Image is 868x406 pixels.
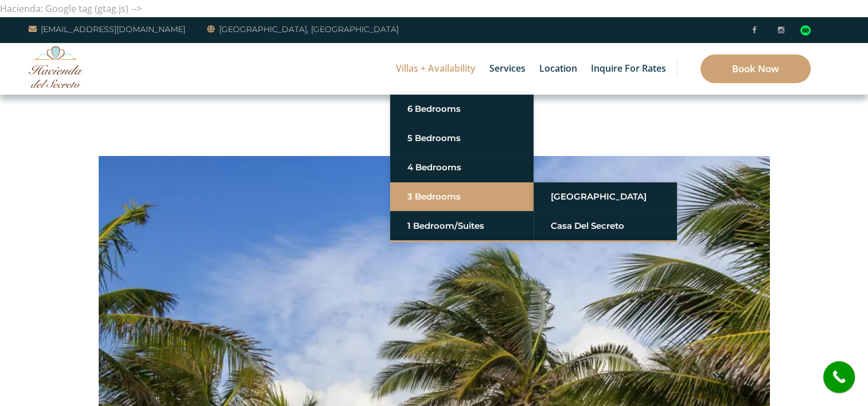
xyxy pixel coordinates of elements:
[585,43,672,95] a: Inquire for Rates
[700,54,811,83] a: Book Now
[407,128,516,149] a: 5 Bedrooms
[484,43,531,95] a: Services
[823,361,855,393] a: call
[534,43,583,95] a: Location
[407,186,516,207] a: 3 Bedrooms
[407,99,516,119] a: 6 Bedrooms
[800,25,811,36] img: Tripadvisor_logomark.svg
[407,157,516,178] a: 4 Bedrooms
[390,43,481,95] a: Villas + Availability
[29,46,83,88] img: Awesome Logo
[551,216,660,236] a: Casa del Secreto
[29,22,185,36] a: [EMAIL_ADDRESS][DOMAIN_NAME]
[407,216,516,236] a: 1 Bedroom/Suites
[551,186,660,207] a: [GEOGRAPHIC_DATA]
[826,364,852,390] i: call
[207,22,399,36] a: [GEOGRAPHIC_DATA], [GEOGRAPHIC_DATA]
[800,25,811,36] div: Read traveler reviews on Tripadvisor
